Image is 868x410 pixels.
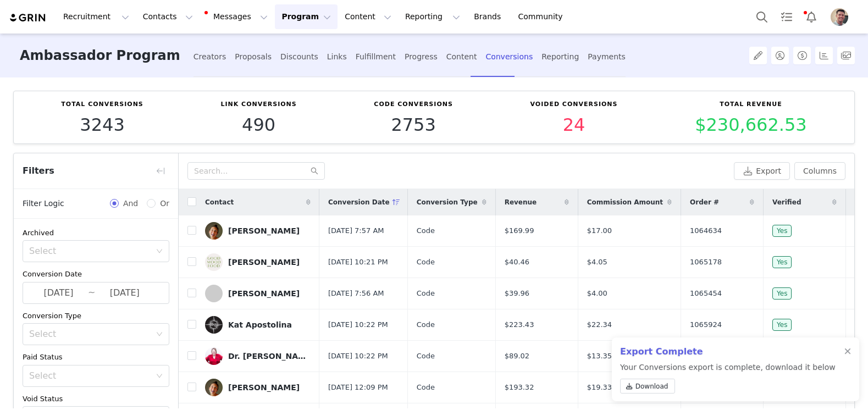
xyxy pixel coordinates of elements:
div: Select [29,246,151,257]
span: Yes [772,256,792,268]
i: icon: down [156,248,163,256]
p: 3243 [61,115,143,135]
button: Content [338,4,398,29]
span: 1064634 [690,225,722,236]
a: [PERSON_NAME] [205,222,311,240]
span: $39.96 [505,288,530,299]
a: Dr. [PERSON_NAME] [205,347,311,365]
button: Columns [794,162,845,180]
p: Your Conversions export is complete, download it below [620,362,836,398]
span: $169.99 [505,225,534,236]
p: 24 [530,115,618,135]
span: Order # [690,197,719,207]
h2: Export Complete [620,345,836,358]
input: Search... [187,162,325,180]
a: [PERSON_NAME] [205,285,311,302]
input: End date [95,286,154,300]
span: [DATE] 10:22 PM [328,319,388,330]
span: Code [417,288,435,299]
span: Download [635,381,668,391]
img: grin logo [9,13,47,23]
p: Total Revenue [695,100,807,109]
div: Conversion Type [23,311,169,322]
p: 490 [220,115,296,135]
div: Select [29,329,151,340]
img: a7df7b83-9aae-4d55-9575-46958437d908.jpg [205,253,223,271]
div: Progress [405,42,438,71]
div: Kat Apostolina [228,320,292,329]
span: Conversion Type [417,197,478,207]
span: [DATE] 10:22 PM [328,351,388,362]
span: Verified [772,197,801,207]
span: Code [417,319,435,330]
div: [PERSON_NAME] [228,226,300,235]
span: $22.34 [587,319,612,330]
p: Total Conversions [61,100,143,109]
span: $13.35 [587,351,612,362]
a: Tasks [775,4,799,29]
div: Discounts [280,42,318,71]
span: [DATE] 10:21 PM [328,257,388,268]
span: Or [156,198,169,209]
button: Reporting [399,4,467,29]
span: Code [417,351,435,362]
i: icon: search [311,167,318,175]
button: Recruitment [57,4,136,29]
span: [DATE] 7:56 AM [328,288,384,299]
div: Fulfillment [356,42,396,71]
span: Conversion Date [328,197,390,207]
div: [PERSON_NAME] [228,258,300,267]
span: $223.43 [505,319,534,330]
h3: Ambassador Program [20,34,180,78]
div: [PERSON_NAME] [228,289,300,298]
div: Conversion Date [23,269,169,280]
span: Yes [772,319,792,331]
span: Code [417,257,435,268]
p: Code Conversions [374,100,453,109]
span: Filter Logic [23,198,64,209]
div: Select [29,370,151,381]
button: Contacts [136,4,200,29]
span: Filters [23,164,54,178]
span: Contact [205,197,234,207]
span: And [119,198,142,209]
img: 6df13737-7ff8-4d79-b512-2a3d41421108.jpg [205,347,223,365]
span: Commission Amount [587,197,663,207]
button: Messages [200,4,274,29]
span: $89.02 [505,351,530,362]
img: ae0e1e29-0673-49b1-b2af-6d42b1b4ff34.jpg [205,316,223,334]
a: [PERSON_NAME] [205,379,311,396]
a: Brands [467,4,511,29]
img: 6bc2f1e1-25c5-4049-89bb-33a2b3b0d49e.jpg [205,222,223,240]
span: 1065178 [690,257,722,268]
button: Profile [824,8,859,26]
img: 6bc2f1e1-25c5-4049-89bb-33a2b3b0d49e.jpg [205,379,223,396]
a: Kat Apostolina [205,316,311,334]
span: $17.00 [587,225,612,236]
div: Creators [193,42,226,71]
div: [PERSON_NAME] [228,383,300,392]
div: Conversions [485,42,533,71]
span: [DATE] 7:57 AM [328,225,384,236]
span: $19.33 [587,382,612,393]
img: f26adcfc-ed38-48c8-93b5-932942b36623.jpeg [831,8,848,26]
button: Program [275,4,338,29]
div: Links [327,42,347,71]
span: Revenue [505,197,537,207]
span: 1065454 [690,288,722,299]
span: Yes [772,287,792,300]
div: Proposals [235,42,272,71]
div: Content [446,42,477,71]
span: $230,662.53 [695,114,807,135]
div: Paid Status [23,352,169,363]
i: icon: down [156,331,163,339]
span: 1065924 [690,319,722,330]
span: Yes [772,225,792,237]
div: Reporting [541,42,579,71]
a: Community [512,4,574,29]
span: [DATE] 12:09 PM [328,382,388,393]
button: Notifications [799,4,823,29]
p: 2753 [374,115,453,135]
button: Search [750,4,774,29]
